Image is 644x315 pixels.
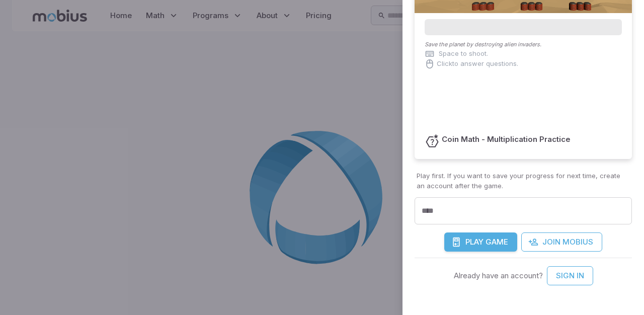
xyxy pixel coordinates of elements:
[439,49,488,59] p: Space to shoot.
[437,59,518,69] p: Click to answer questions.
[521,232,602,252] a: Join Mobius
[486,237,508,248] span: Game
[442,134,571,145] h6: Coin Math - Multiplication Practice
[444,232,517,252] button: PlayGame
[465,237,484,248] span: Play
[547,266,593,285] a: Sign In
[454,270,543,281] p: Already have an account?
[417,171,630,191] p: Play first. If you want to save your progress for next time, create an account after the game.
[425,40,622,49] p: Save the planet by destroying alien invaders.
